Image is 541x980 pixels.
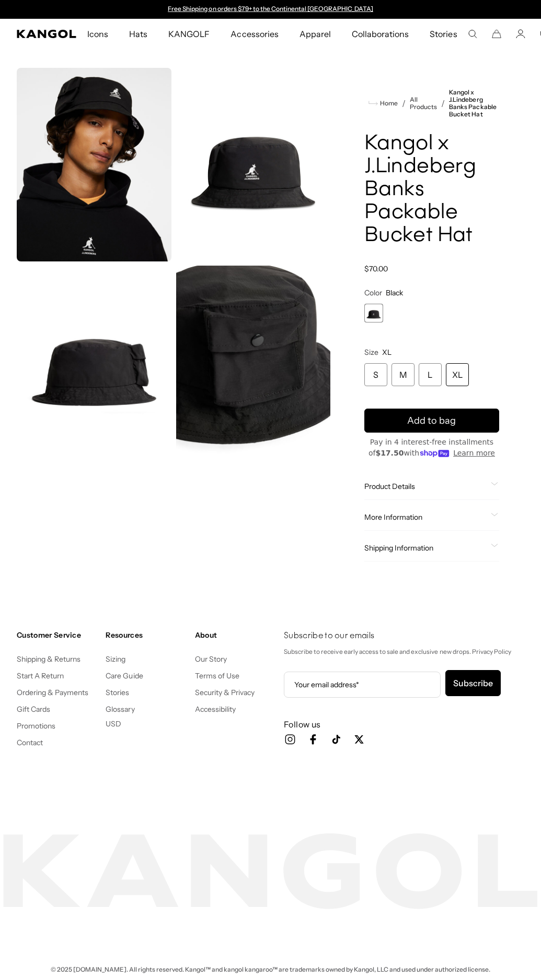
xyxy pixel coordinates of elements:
a: Ordering & Payments [17,688,89,697]
span: $70.00 [364,264,388,273]
a: Stories [106,688,129,697]
div: 1 of 2 [163,5,378,14]
h4: Resources [106,630,186,640]
a: Accessibility [195,704,236,714]
h4: About [195,630,275,640]
nav: breadcrumbs [364,89,499,118]
a: Stories [419,19,467,49]
button: USD [106,719,121,728]
a: Our Story [195,654,227,664]
a: Home [369,99,398,108]
li: / [437,97,445,110]
div: 1 of 1 [364,304,383,322]
p: Subscribe to receive early access to sale and exclusive new drops. Privacy Policy [284,646,524,658]
a: Promotions [17,721,55,731]
a: Shipping & Returns [17,654,81,664]
a: Contact [17,738,43,747]
slideshow-component: Announcement bar [163,5,378,14]
a: Icons [77,19,119,49]
button: Add to bag [364,409,499,433]
span: Product Details [364,482,487,491]
span: XL [382,348,392,357]
a: Care Guide [106,671,143,680]
a: Sizing [106,654,125,664]
img: color-black [176,68,330,261]
span: Add to bag [407,414,456,428]
img: color-black [17,68,171,261]
span: Collaborations [352,19,409,49]
a: Account [516,29,525,39]
a: All Products [410,96,437,111]
span: Hats [129,19,147,49]
div: Announcement [163,5,378,14]
img: color-black [17,266,171,459]
summary: Search here [468,29,477,39]
span: Accessories [231,19,278,49]
div: M [392,363,415,386]
li: / [398,97,406,110]
span: KANGOLF [168,19,210,49]
button: Subscribe [445,670,501,696]
span: Black [386,288,403,297]
span: Color [364,288,382,297]
span: More Information [364,512,487,522]
a: Gift Cards [17,704,50,714]
span: Shipping Information [364,543,487,553]
a: Terms of Use [195,671,239,680]
product-gallery: Gallery Viewer [17,68,331,459]
a: Kangol [17,30,77,38]
span: Stories [430,19,457,49]
a: Kangol x J.Lindeberg Banks Packable Bucket Hat [449,89,499,118]
h4: Customer Service [17,630,97,640]
a: Hats [119,19,158,49]
span: Size [364,348,378,357]
button: Cart [492,29,501,39]
h4: Subscribe to our emails [284,630,524,642]
span: Icons [87,19,108,49]
a: Start A Return [17,671,64,680]
div: S [364,363,387,386]
a: Accessories [220,19,289,49]
a: Apparel [289,19,341,49]
img: color-black [176,266,330,459]
span: Apparel [300,19,331,49]
a: Security & Privacy [195,688,255,697]
span: Home [378,100,398,107]
h3: Follow us [284,719,524,730]
label: Black [364,304,383,322]
a: KANGOLF [158,19,220,49]
a: Free Shipping on orders $79+ to the Continental [GEOGRAPHIC_DATA] [168,5,373,13]
div: L [419,363,442,386]
a: Collaborations [341,19,419,49]
h1: Kangol x J.Lindeberg Banks Packable Bucket Hat [364,133,499,247]
div: XL [446,363,469,386]
a: Glossary [106,704,134,714]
